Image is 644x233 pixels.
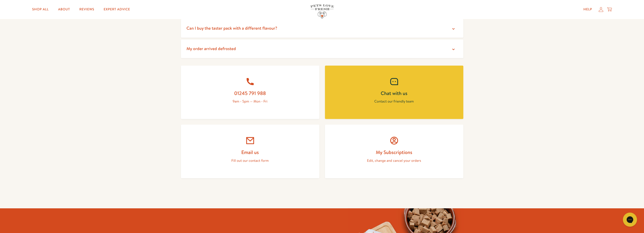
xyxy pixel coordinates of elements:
[192,149,308,155] h2: Email us
[192,98,308,104] p: 9am - 5pm — Mon - Fri
[620,211,639,228] iframe: Gorgias live chat messenger
[192,158,308,164] p: Fill out our contact form
[336,98,452,104] p: Contact our friendly team
[325,66,463,119] a: Chat with us Contact our friendly team
[28,5,52,14] a: Shop All
[325,125,463,178] a: My Subscriptions Edit, change and cancel your orders
[187,25,277,31] span: Can I buy the taster pack with a different flavour?
[100,5,134,14] a: Expert Advice
[181,39,463,58] summary: My order arrived defrosted
[181,125,319,178] a: Email us Fill out our contact form
[76,5,98,14] a: Reviews
[181,19,463,38] summary: Can I buy the taster pack with a different flavour?
[310,4,334,19] img: Pets Love Fresh
[336,90,452,96] h2: Chat with us
[336,149,452,155] h2: My Subscriptions
[54,5,74,14] a: About
[336,158,452,164] p: Edit, change and cancel your orders
[181,66,319,119] a: 01245 791 988 9am - 5pm — Mon - Fri
[580,5,596,14] a: Help
[187,46,236,51] span: My order arrived defrosted
[192,90,308,96] h2: 01245 791 988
